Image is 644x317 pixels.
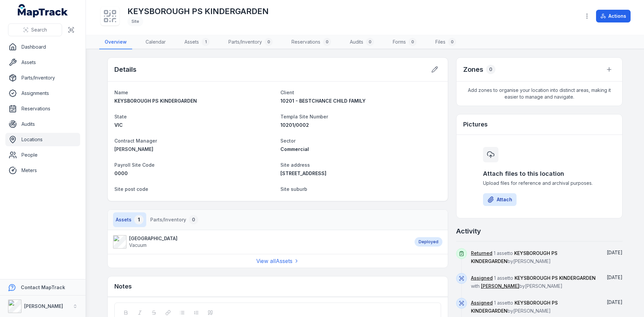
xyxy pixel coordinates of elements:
[607,274,623,280] time: 5/30/2025, 10:45:35 AM
[114,90,128,95] span: Name
[471,300,558,314] span: 1 asset to by [PERSON_NAME]
[486,65,495,74] div: 0
[24,303,63,309] strong: [PERSON_NAME]
[5,164,80,177] a: Meters
[114,162,155,168] span: Payroll Site Code
[5,40,80,54] a: Dashboard
[280,162,310,168] span: Site address
[463,65,483,74] h2: Zones
[483,193,517,206] button: Attach
[113,212,146,227] button: Assets1
[134,215,144,224] div: 1
[483,180,596,187] span: Upload files for reference and archival purposes.
[471,300,493,306] a: Assigned
[5,133,80,146] a: Locations
[31,27,47,33] span: Search
[127,6,269,17] h1: KEYSBOROUGH PS KINDERGARDEN
[114,170,128,176] span: 0000
[430,35,462,49] a: Files0
[471,250,557,264] span: KEYSBOROUGH PS KINDERGARDEN
[18,4,68,17] a: MapTrack
[471,275,493,281] a: Assigned
[607,299,623,305] span: [DATE]
[607,274,623,280] span: [DATE]
[5,71,80,85] a: Parts/Inventory
[280,138,296,144] span: Sector
[265,38,273,46] div: 0
[409,38,417,46] div: 0
[99,35,132,49] a: Overview
[223,35,278,49] a: Parts/Inventory0
[114,186,148,192] span: Site post code
[280,146,309,152] span: Commercial
[114,114,127,119] span: State
[114,138,157,144] span: Contract Manager
[471,275,596,289] span: 1 asset to with by [PERSON_NAME]
[596,10,631,22] button: Actions
[471,300,558,314] span: KEYSBOROUGH PS KINDERGARDEN
[114,282,132,291] h3: Notes
[280,114,328,119] span: Templa Site Number
[114,122,123,128] span: VIC
[114,98,197,104] span: KEYSBOROUGH PS KINDERGARDEN
[471,250,492,257] a: Returned
[113,235,408,249] a: [GEOGRAPHIC_DATA]Vacuum
[280,90,294,95] span: Client
[415,237,442,247] div: Deployed
[448,38,456,46] div: 0
[127,17,143,26] div: Site
[280,170,326,176] span: [STREET_ADDRESS]
[607,250,623,255] span: [DATE]
[179,35,215,49] a: Assets1
[280,98,366,104] span: 10201 - BESTCHANCE CHILD FAMILY
[463,120,488,129] h3: Pictures
[483,169,596,178] h3: Attach files to this location
[607,299,623,305] time: 5/29/2025, 3:05:10 PM
[256,257,299,265] a: View allAssets
[280,186,307,192] span: Site suburb
[5,102,80,115] a: Reservations
[8,23,62,36] button: Search
[114,65,137,74] h2: Details
[5,56,80,69] a: Assets
[189,215,198,224] div: 0
[202,38,210,46] div: 1
[280,122,309,128] span: 10201/0002
[323,38,331,46] div: 0
[129,235,177,242] strong: [GEOGRAPHIC_DATA]
[129,242,147,248] span: Vacuum
[21,284,65,290] strong: Contact MapTrack
[515,275,596,281] span: KEYSBOROUGH PS KINDERGARDEN
[607,250,623,255] time: 6/30/2025, 9:46:13 AM
[286,35,336,49] a: Reservations0
[5,87,80,100] a: Assignments
[457,82,622,106] span: Add zones to organise your location into distinct areas, making it easier to manage and navigate.
[148,212,201,227] button: Parts/Inventory0
[140,35,171,49] a: Calendar
[481,283,519,289] a: [PERSON_NAME]
[5,117,80,131] a: Audits
[344,35,379,49] a: Audits0
[456,226,481,236] h2: Activity
[387,35,422,49] a: Forms0
[471,250,557,264] span: 1 asset to by [PERSON_NAME]
[114,146,275,153] a: [PERSON_NAME]
[366,38,374,46] div: 0
[5,148,80,162] a: People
